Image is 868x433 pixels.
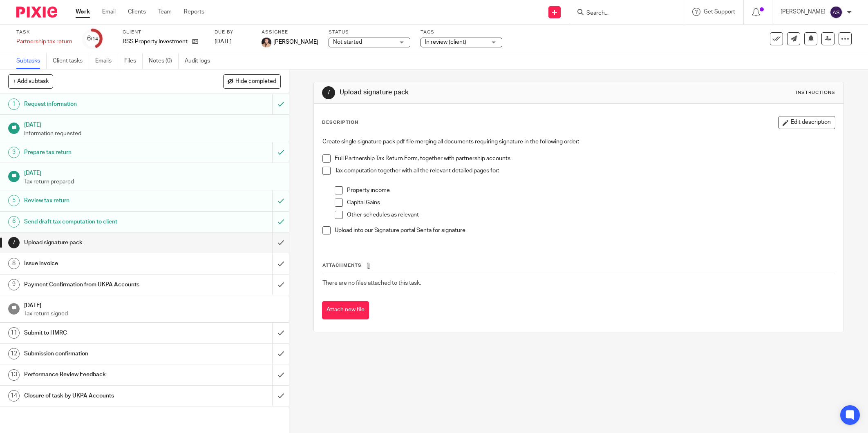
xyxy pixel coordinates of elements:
label: Status [329,29,410,36]
h1: Closure of task by UKPA Accounts [24,390,184,402]
h1: [DATE] [24,299,281,310]
div: Partnership tax return [16,38,72,46]
a: Subtasks [16,53,47,69]
div: 6 [8,216,20,228]
div: 9 [8,279,20,290]
a: Notes (0) [149,53,179,69]
img: Pixie [16,7,57,18]
a: Clients [128,8,146,16]
a: Team [158,8,172,16]
div: 13 [8,369,20,381]
p: [PERSON_NAME] [781,8,825,16]
button: Attach new file [322,301,369,319]
h1: Payment Confirmation from UKPA Accounts [24,279,184,291]
h1: Submit to HMRC [24,327,184,339]
h1: Performance Review Feedback [24,368,184,381]
p: Other schedules as relevant [347,211,835,219]
span: There are no files attached to this task. [322,280,421,286]
img: svg%3E [830,6,843,19]
span: [PERSON_NAME] [273,38,318,46]
h1: Prepare tax return [24,146,184,158]
a: Email [102,8,116,16]
h1: [DATE] [24,119,281,129]
p: Property income [347,186,835,194]
small: /14 [91,37,98,41]
a: Audit logs [185,53,216,69]
div: 12 [8,348,20,359]
a: Work [76,8,90,16]
label: Due by [215,29,251,36]
button: + Add subtask [8,74,53,88]
label: Assignee [262,29,318,36]
h1: Upload signature pack [340,88,596,97]
p: Capital Gains [347,199,835,207]
label: Client [123,29,204,36]
span: In review (client) [425,39,466,45]
button: Hide completed [223,74,281,88]
input: Search [586,10,659,17]
span: Get Support [704,9,735,15]
p: Upload into our Signature portal Senta for signature [335,226,835,234]
p: Create single signature pack pdf file merging all documents requiring signature in the following ... [322,138,835,146]
p: Tax return signed [24,310,281,318]
span: Attachments [322,263,362,268]
span: Hide completed [235,78,276,85]
h1: Send draft tax computation to client [24,216,184,228]
div: 11 [8,327,20,339]
span: Not started [333,39,362,45]
h1: Request information [24,98,184,110]
p: Tax return prepared [24,178,281,186]
div: 6 [87,34,98,43]
div: 5 [8,195,20,206]
img: Nikhil%20(2).jpg [262,38,271,47]
label: Tags [421,29,502,36]
h1: Submission confirmation [24,348,184,360]
div: 8 [8,258,20,269]
p: Full Partnership Tax Return Form, together with partnership accounts [335,154,835,163]
a: Client tasks [53,53,89,69]
label: Task [16,29,72,36]
div: 14 [8,390,20,402]
p: RSS Property Investments [123,38,188,46]
h1: [DATE] [24,167,281,177]
span: [DATE] [215,39,232,45]
a: Files [124,53,143,69]
div: 7 [322,86,335,99]
a: Emails [95,53,118,69]
button: Edit description [778,116,835,129]
p: Information requested [24,129,281,138]
div: 1 [8,98,20,110]
p: Description [322,119,358,126]
div: 7 [8,237,20,248]
div: 3 [8,147,20,158]
p: Tax computation together with all the relevant detailed pages for: [335,167,835,175]
div: Instructions [796,89,835,96]
h1: Upload signature pack [24,237,184,249]
h1: Review tax return [24,194,184,207]
a: Reports [184,8,204,16]
h1: Issue invoice [24,257,184,270]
